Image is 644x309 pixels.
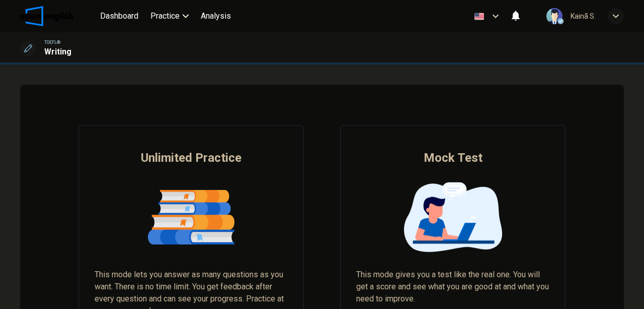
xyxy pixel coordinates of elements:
[473,13,486,20] img: en
[201,10,231,22] span: Analysis
[146,7,193,25] button: Practice
[571,10,596,22] div: Kainã S.
[44,46,71,58] h1: Writing
[546,8,562,24] img: Profile picture
[44,39,60,46] span: TOEFL®
[141,150,242,166] span: Unlimited Practice
[20,6,73,26] img: OpenEnglish logo
[20,6,96,26] a: OpenEnglish logo
[96,7,142,25] button: Dashboard
[356,269,549,305] span: This mode gives you a test like the real one. You will get a score and see what you are good at a...
[197,7,235,25] button: Analysis
[424,150,482,166] span: Mock Test
[150,10,180,22] span: Practice
[100,10,138,22] span: Dashboard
